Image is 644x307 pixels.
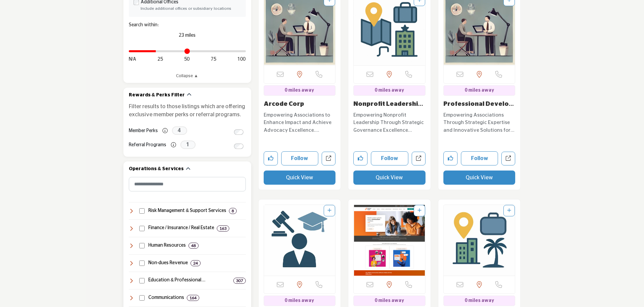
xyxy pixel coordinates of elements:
[189,296,197,300] b: 164
[322,152,335,165] a: Open arcode-corp in new tab
[172,126,187,135] span: 4
[443,110,516,134] a: Empowering Associations Through Strategic Expertise and Innovative Solutions for Unmatched Growth...
[129,166,184,173] h2: Operations & Services
[180,141,196,149] span: 1
[184,56,189,63] span: 50
[375,298,404,303] span: 0 miles away
[412,152,426,165] a: Open nonprofit-leadership-services in new tab
[129,56,137,63] span: N/A
[264,151,278,165] button: Like company
[141,6,241,12] div: Include additional offices or subsidiary locations
[353,112,426,134] p: Empowering Nonprofit Leadership Through Strategic Governance Excellence Specializing in serving t...
[139,278,145,283] input: Select Education & Professional Development checkbox
[443,101,514,115] a: Professional Develop...
[264,205,335,276] a: Open Listing in new tab
[191,260,201,266] div: 24 Results For Non-dues Revenue
[129,139,166,151] label: Referral Programs
[501,152,515,165] a: Open professional-development-consultant in new tab
[264,101,336,108] h3: Arcode Corp
[264,205,335,276] img: FCI Creative
[264,112,336,134] p: Empowering Associations to Enhance Impact and Achieve Advocacy Excellence. Dedicated to enhancing...
[129,177,246,191] input: Search Category
[237,56,245,63] span: 100
[217,225,229,232] div: 163 Results For Finance / Insurance / Real Estate
[236,278,243,283] b: 307
[353,101,426,108] h3: Nonprofit Leadership Services
[129,73,246,80] a: Collapse ▲
[443,171,516,185] button: Quick View
[139,295,145,301] input: Select Communications checkbox
[148,295,184,301] h4: Communications: Services for messaging, public relations, video production, webinars, and content...
[129,92,185,99] h2: Rewards & Perks Filter
[281,151,319,165] button: Follow
[465,298,494,303] span: 0 miles away
[417,208,421,213] a: Add To List
[353,110,426,134] a: Empowering Nonprofit Leadership Through Strategic Governance Excellence Specializing in serving t...
[234,144,243,149] input: Switch to Referral Programs
[232,209,234,213] b: 8
[148,260,188,267] h4: Non-dues Revenue: Programs like affinity partnerships, sponsorships, and other revenue-generating...
[139,226,145,231] input: Select Finance / Insurance / Real Estate checkbox
[327,208,331,213] a: Add To List
[139,243,145,248] input: Select Human Resources checkbox
[193,261,198,266] b: 24
[148,208,226,214] h4: Risk Management & Support Services: Services for cancellation insurance and transportation soluti...
[507,208,511,213] a: Add To List
[139,260,145,266] input: Select Non-dues Revenue checkbox
[191,243,196,248] b: 48
[371,151,408,165] button: Follow
[188,243,199,249] div: 48 Results For Human Resources
[354,205,425,276] img: Real Magnet
[157,56,163,63] span: 25
[234,129,243,135] input: Switch to Member Perks
[179,33,196,38] span: 23 miles
[354,205,425,276] a: Open Listing in new tab
[444,205,515,276] img: Sensis Agency
[219,226,227,231] b: 163
[444,205,515,276] a: Open Listing in new tab
[148,225,214,232] h4: Finance / Insurance / Real Estate: Financial management, accounting, insurance, banking, payroll,...
[264,101,304,107] a: Arcode Corp
[443,151,458,165] button: Like company
[211,56,216,63] span: 75
[285,88,314,93] span: 0 miles away
[229,208,237,214] div: 8 Results For Risk Management & Support Services
[443,112,516,134] p: Empowering Associations Through Strategic Expertise and Innovative Solutions for Unmatched Growth...
[353,101,423,115] a: Nonprofit Leadership...
[461,151,498,165] button: Follow
[264,171,336,185] button: Quick View
[443,101,516,108] h3: Professional Development Consultant
[375,88,404,93] span: 0 miles away
[148,277,231,284] h4: Education & Professional Development: Training, certification, career development, and learning s...
[129,125,158,137] label: Member Perks
[148,242,186,249] h4: Human Resources: Services and solutions for employee management, benefits, recruiting, compliance...
[285,298,314,303] span: 0 miles away
[233,278,246,284] div: 307 Results For Education & Professional Development
[129,102,246,119] p: Filter results to those listings which are offering exclusive member perks or referral programs.
[187,295,199,301] div: 164 Results For Communications
[465,88,494,93] span: 0 miles away
[139,208,145,214] input: Select Risk Management & Support Services checkbox
[264,110,336,134] a: Empowering Associations to Enhance Impact and Achieve Advocacy Excellence. Dedicated to enhancing...
[353,151,368,165] button: Like company
[353,171,426,185] button: Quick View
[129,22,246,29] div: Search within:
